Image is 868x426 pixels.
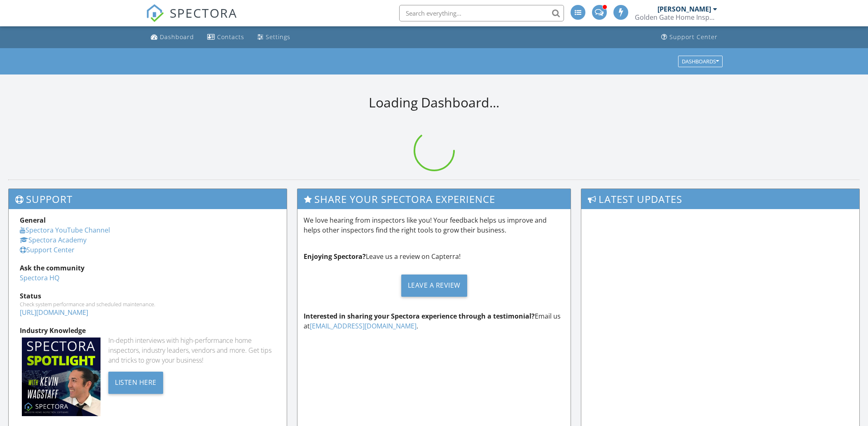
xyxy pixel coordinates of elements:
p: We love hearing from inspectors like you! Your feedback helps us improve and helps other inspecto... [304,215,564,235]
div: Support Center [669,33,718,41]
img: The Best Home Inspection Software - Spectora [146,4,164,22]
div: Golden Gate Home Inspections [635,13,717,21]
strong: Interested in sharing your Spectora experience through a testimonial? [304,312,535,321]
h3: Share Your Spectora Experience [297,189,571,209]
input: Search everything... [399,5,564,21]
a: Contacts [204,30,248,45]
div: Status [20,291,276,301]
strong: General [20,216,46,225]
a: Dashboard [147,30,197,45]
a: Support Center [658,30,721,45]
div: [PERSON_NAME] [657,5,711,13]
a: Settings [254,30,294,45]
a: SPECTORA [146,11,237,28]
div: Listen Here [108,372,163,394]
a: Listen Here [108,377,163,386]
div: Dashboard [160,33,194,41]
img: Spectoraspolightmain [22,338,101,416]
a: Support Center [20,245,75,254]
div: Industry Knowledge [20,326,276,335]
a: Spectora YouTube Channel [20,226,110,235]
a: Spectora Academy [20,235,87,244]
p: Leave us a review on Capterra! [304,251,564,261]
div: In-depth interviews with high-performance home inspectors, industry leaders, vendors and more. Ge... [108,335,276,365]
div: Ask the community [20,263,276,273]
div: Contacts [217,33,244,41]
a: [URL][DOMAIN_NAME] [20,308,88,317]
a: Spectora HQ [20,273,59,282]
strong: Enjoying Spectora? [304,252,366,261]
h3: Support [9,189,287,209]
div: Leave a Review [401,275,467,297]
div: Dashboards [682,58,719,64]
div: Check system performance and scheduled maintenance. [20,301,276,307]
p: Email us at . [304,311,564,331]
h3: Latest Updates [581,189,859,209]
span: SPECTORA [170,4,237,21]
div: Settings [266,33,290,41]
a: Leave a Review [304,268,564,303]
a: [EMAIL_ADDRESS][DOMAIN_NAME] [310,321,416,331]
button: Dashboards [678,56,723,67]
